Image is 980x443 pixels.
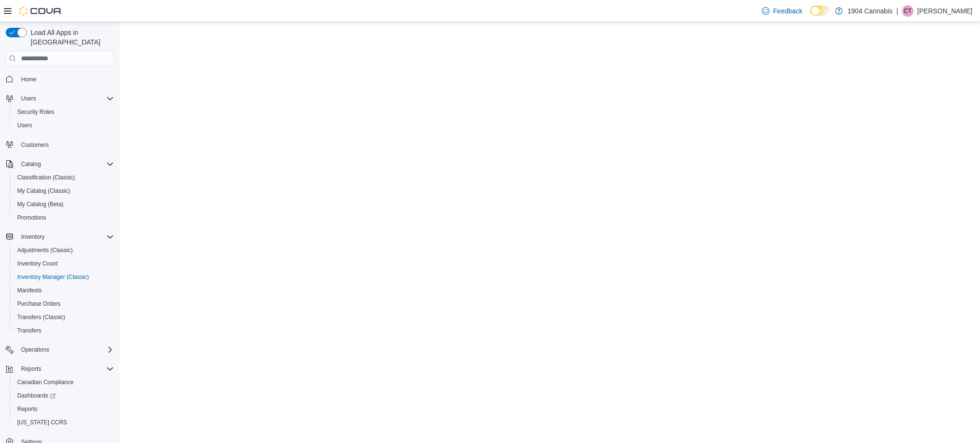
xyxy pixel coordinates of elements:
[13,311,69,323] a: Transfers (Classic)
[810,16,811,16] span: Dark Mode
[13,120,114,131] span: Users
[13,244,77,256] a: Adjustments (Classic)
[17,378,74,386] span: Canadian Compliance
[13,244,114,256] span: Adjustments (Classic)
[13,212,50,223] a: Promotions
[810,6,830,16] input: Dark Mode
[2,92,118,105] button: Users
[10,402,118,416] button: Reports
[17,300,61,308] span: Purchase Orders
[17,405,37,413] span: Reports
[13,258,62,269] a: Inventory Count
[21,346,49,354] span: Operations
[17,174,75,181] span: Classification (Classic)
[10,389,118,402] a: Dashboards
[773,6,802,16] span: Feedback
[10,119,118,132] button: Users
[2,230,118,244] button: Inventory
[13,212,114,223] span: Promotions
[17,158,45,170] button: Catalog
[10,184,118,198] button: My Catalog (Classic)
[17,287,42,294] span: Manifests
[21,160,41,168] span: Catalog
[17,200,64,208] span: My Catalog (Beta)
[2,72,118,86] button: Home
[17,139,53,151] a: Customers
[847,5,892,17] p: 1904 Cannabis
[17,158,114,170] span: Catalog
[10,171,118,184] button: Classification (Classic)
[13,403,41,415] a: Reports
[13,403,114,415] span: Reports
[13,185,114,197] span: My Catalog (Classic)
[17,313,65,321] span: Transfers (Classic)
[17,273,89,281] span: Inventory Manager (Classic)
[13,271,114,283] span: Inventory Manager (Classic)
[13,285,45,296] a: Manifests
[17,73,114,85] span: Home
[17,392,56,399] span: Dashboards
[27,28,114,47] span: Load All Apps in [GEOGRAPHIC_DATA]
[13,390,59,401] a: Dashboards
[17,344,53,355] button: Operations
[13,325,114,336] span: Transfers
[17,419,67,426] span: [US_STATE] CCRS
[19,6,62,16] img: Cova
[13,172,79,183] a: Classification (Classic)
[13,185,74,197] a: My Catalog (Classic)
[10,105,118,119] button: Security Roles
[10,310,118,324] button: Transfers (Classic)
[2,343,118,356] button: Operations
[17,363,114,375] span: Reports
[21,141,49,149] span: Customers
[13,377,114,388] span: Canadian Compliance
[10,257,118,270] button: Inventory Count
[13,377,78,388] a: Canadian Compliance
[13,106,114,118] span: Security Roles
[2,157,118,171] button: Catalog
[904,5,912,17] span: CT
[17,246,73,254] span: Adjustments (Classic)
[2,138,118,152] button: Customers
[17,187,70,195] span: My Catalog (Classic)
[10,284,118,297] button: Manifests
[10,416,118,429] button: [US_STATE] CCRS
[902,5,913,17] div: Cody Tomlinson
[13,172,114,183] span: Classification (Classic)
[10,324,118,337] button: Transfers
[13,325,45,336] a: Transfers
[10,198,118,211] button: My Catalog (Beta)
[10,211,118,224] button: Promotions
[17,122,32,129] span: Users
[13,285,114,296] span: Manifests
[17,344,114,355] span: Operations
[896,5,898,17] p: |
[17,363,45,375] button: Reports
[17,214,46,221] span: Promotions
[13,417,71,428] a: [US_STATE] CCRS
[13,106,58,118] a: Security Roles
[13,298,65,310] a: Purchase Orders
[758,1,806,21] a: Feedback
[10,297,118,310] button: Purchase Orders
[13,271,93,283] a: Inventory Manager (Classic)
[13,199,67,210] a: My Catalog (Beta)
[17,74,40,85] a: Home
[21,365,41,373] span: Reports
[17,93,114,104] span: Users
[2,362,118,376] button: Reports
[13,298,114,310] span: Purchase Orders
[13,258,114,269] span: Inventory Count
[13,417,114,428] span: Washington CCRS
[21,76,36,83] span: Home
[13,311,114,323] span: Transfers (Classic)
[10,244,118,257] button: Adjustments (Classic)
[917,5,972,17] p: [PERSON_NAME]
[17,93,40,104] button: Users
[17,139,114,151] span: Customers
[13,199,114,210] span: My Catalog (Beta)
[21,233,45,241] span: Inventory
[17,260,58,267] span: Inventory Count
[10,270,118,284] button: Inventory Manager (Classic)
[17,327,41,334] span: Transfers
